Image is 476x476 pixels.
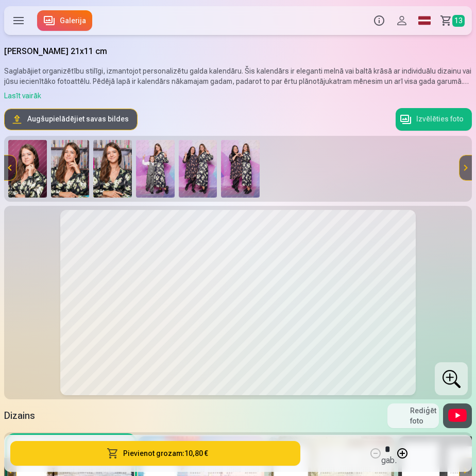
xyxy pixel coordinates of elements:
span: 13 [452,15,465,27]
button: Info [368,6,390,35]
a: Grozs13 [436,6,472,35]
button: Augšupielādējiet savas bildes [5,109,137,130]
button: Rediģēt foto [387,403,439,428]
div: Lasīt vairāk [4,91,472,101]
button: Profils [390,6,413,35]
h1: [PERSON_NAME] 21x11 cm [4,45,472,58]
p: Saglabājiet organizētību stilīgi, izmantojot personalizētu galda kalendāru. Šis kalendārs ir eleg... [4,66,472,86]
a: Galerija [37,10,92,31]
button: Izvēlēties foto [396,108,472,131]
a: Global [413,6,436,35]
button: Pievienot grozam:10,80 € [10,441,300,466]
h5: Dizains [4,409,35,423]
